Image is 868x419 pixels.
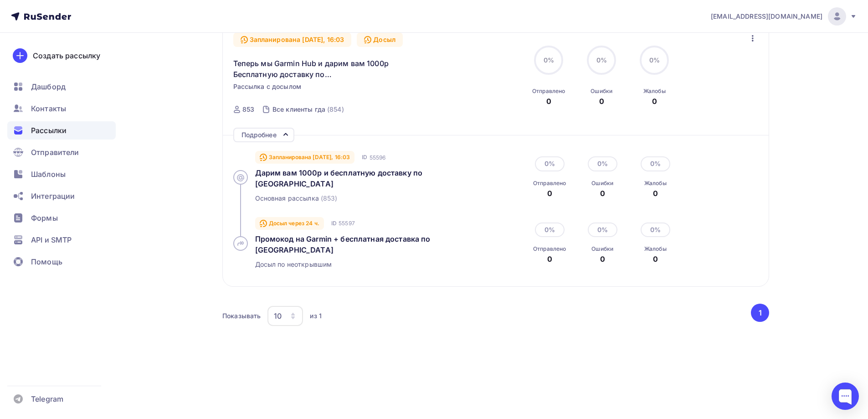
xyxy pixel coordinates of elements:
[31,212,58,223] span: Формы
[644,253,667,264] div: 0
[327,105,344,114] div: (854)
[591,188,613,199] div: 0
[31,393,63,404] span: Telegram
[31,191,75,202] span: Интеграции
[596,56,607,64] span: 0%
[532,88,565,95] div: Отправлено
[7,121,116,140] a: Рассылки
[643,88,666,95] div: Жалобы
[591,88,612,95] div: Ошибки
[222,311,261,321] div: Показывать
[711,7,857,26] a: [EMAIL_ADDRESS][DOMAIN_NAME]
[711,12,822,21] span: [EMAIL_ADDRESS][DOMAIN_NAME]
[533,253,566,264] div: 0
[750,304,770,322] ul: Pagination
[255,167,463,189] a: Дарим вам 1000р и бесплатную доставку по [GEOGRAPHIC_DATA]
[31,125,67,136] span: Рассылки
[533,245,566,253] div: Отправлено
[7,209,116,227] a: Формы
[321,194,338,203] span: (853)
[546,96,551,107] div: 0
[255,151,355,164] div: Запланирована [DATE], 16:03
[599,96,604,107] div: 0
[641,156,670,171] div: 0%
[255,233,463,255] a: Промокод на Garmin + бесплатная доставка по [GEOGRAPHIC_DATA]
[272,105,325,114] div: Все клиенты гда
[339,219,355,227] span: 55597
[641,222,670,237] div: 0%
[31,234,72,245] span: API и SMTP
[591,180,613,187] div: Ошибки
[652,96,657,107] div: 0
[255,194,319,203] span: Основная рассылка
[644,245,667,253] div: Жалобы
[274,310,282,321] div: 10
[31,256,62,267] span: Помощь
[242,105,254,114] div: 853
[7,165,116,183] a: Шаблоны
[255,260,332,269] span: Досыл по неоткрывшим
[7,143,116,161] a: Отправители
[255,234,431,254] span: Промокод на Garmin + бесплатная доставка по [GEOGRAPHIC_DATA]
[233,82,302,91] span: Рассылка с досылом
[331,219,337,228] span: ID
[255,168,423,188] span: Дарим вам 1000р и бесплатную доставку по [GEOGRAPHIC_DATA]
[272,102,345,117] a: Все клиенты гда (854)
[535,156,565,171] div: 0%
[267,305,303,326] button: 10
[362,153,367,162] span: ID
[357,32,403,47] div: Досыл
[644,180,667,187] div: Жалобы
[31,147,79,158] span: Отправители
[7,99,116,118] a: Контакты
[535,222,565,237] div: 0%
[751,304,769,322] button: Go to page 1
[7,78,116,96] a: Дашборд
[31,81,66,92] span: Дашборд
[588,156,617,171] div: 0%
[644,188,667,199] div: 0
[591,245,613,253] div: Ошибки
[533,180,566,187] div: Отправлено
[255,217,324,230] div: Досыл через 24 ч.
[591,253,613,264] div: 0
[544,56,554,64] span: 0%
[31,169,66,180] span: Шаблоны
[233,32,352,47] div: Запланирована [DATE], 16:03
[533,188,566,199] div: 0
[588,222,617,237] div: 0%
[310,311,322,321] div: из 1
[233,58,390,80] span: Теперь мы Garmin Hub и дарим вам 1000р Бесплатную доставку по [GEOGRAPHIC_DATA]
[241,129,277,140] div: Подробнее
[370,154,386,161] span: 55596
[31,103,66,114] span: Контакты
[33,50,100,61] div: Создать рассылку
[649,56,660,64] span: 0%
